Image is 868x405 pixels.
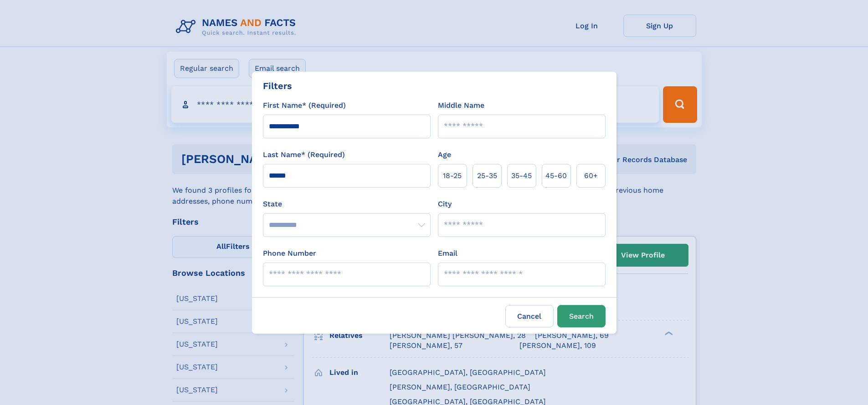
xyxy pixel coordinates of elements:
label: First Name* (Required) [263,100,346,111]
label: Phone Number [263,248,316,259]
div: Filters [263,79,292,93]
label: State [263,199,431,210]
span: 25‑35 [477,170,497,181]
label: City [438,199,452,210]
span: 45‑60 [545,170,567,181]
label: Age [438,149,451,160]
label: Email [438,248,457,259]
span: 35‑45 [511,170,532,181]
label: Middle Name [438,100,484,111]
label: Last Name* (Required) [263,149,345,160]
span: 18‑25 [443,170,462,181]
label: Cancel [505,305,554,327]
button: Search [557,305,606,327]
span: 60+ [584,170,598,181]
